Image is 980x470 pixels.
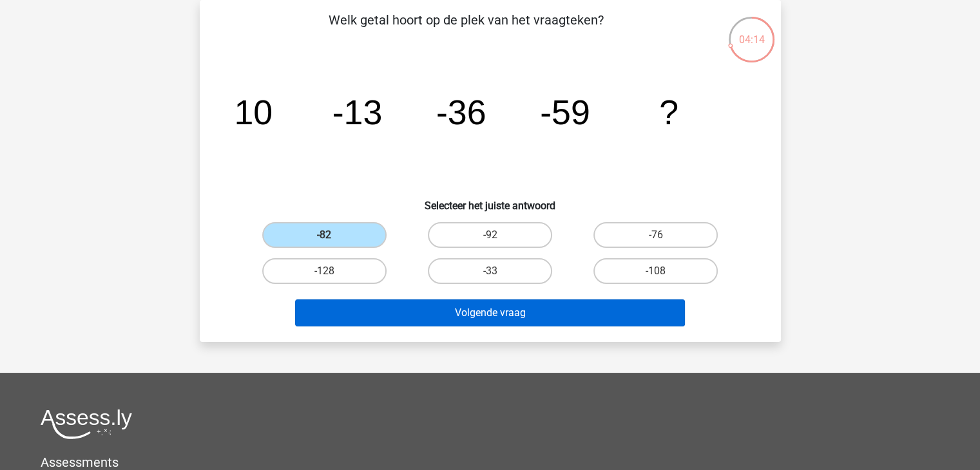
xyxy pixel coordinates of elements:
[220,10,712,49] p: Welk getal hoort op de plek van het vraagteken?
[727,15,776,48] div: 04:14
[436,93,486,131] tspan: -36
[332,93,382,131] tspan: -13
[659,93,678,131] tspan: ?
[540,93,590,131] tspan: -59
[593,258,718,284] label: -108
[41,409,132,439] img: Assessly logo
[234,93,273,131] tspan: 10
[262,222,387,248] label: -82
[428,222,552,248] label: -92
[262,258,387,284] label: -128
[220,189,760,212] h6: Selecteer het juiste antwoord
[41,455,939,470] h5: Assessments
[295,299,685,326] button: Volgende vraag
[428,258,552,284] label: -33
[593,222,718,248] label: -76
